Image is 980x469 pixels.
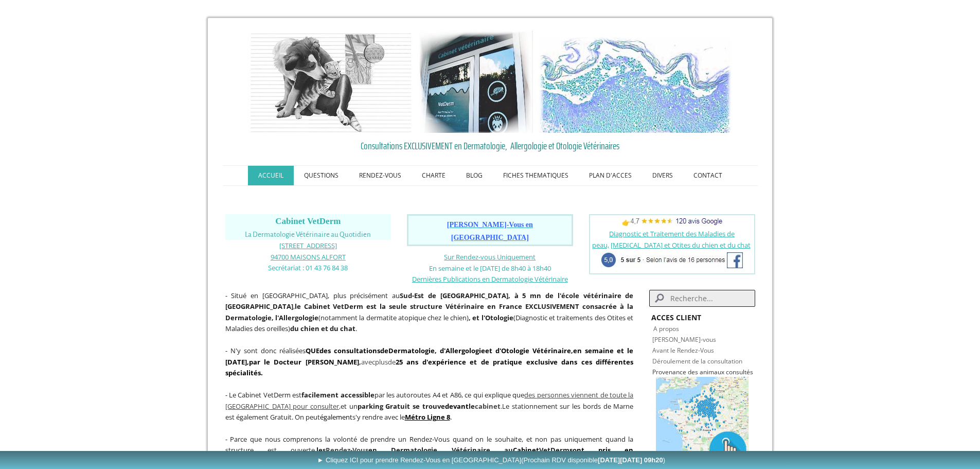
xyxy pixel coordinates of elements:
span: parking Gratuit se trouve le [358,402,501,411]
a: BLOG [456,166,493,185]
span: (Prochain RDV disponible ) [521,456,665,464]
span: également [320,412,352,422]
span: en Dermatologie Vétérinaire au VetDerm [368,445,569,455]
b: France EXCLUSIVEMENT consacrée à la Dermatologie, l'Allergologie [225,302,634,322]
span: des animaux consultés [688,368,753,376]
span: - Le Cabinet VetDerm est par les autoroutes A4 et A86, ce qui explique que et un Le stationnement... [225,390,634,422]
span: par le Docteur [PERSON_NAME] [249,357,359,367]
span: , [225,390,634,411]
strong: des [319,346,331,355]
strong: de , d' et d' [334,346,558,355]
span: 94700 MAISONS ALFORT [271,252,346,262]
a: [MEDICAL_DATA] et Otites du chien et du chat [611,240,751,250]
span: , [247,357,249,367]
span: 👉 [622,218,722,227]
a: PLAN D'ACCES [579,166,642,185]
a: Métro Ligne 8 [405,412,450,422]
span: Cabinet VetDerm [275,216,341,226]
span: Rendez-V [326,445,357,455]
a: Consultations EXCLUSIVEMENT en Dermatologie, Allergologie et Otologie Vétérinaires [225,138,755,153]
a: Dermatologie [388,346,435,355]
b: [DATE][DATE] 09h20 [598,456,663,464]
strong: , [571,346,573,355]
span: Dernières Publications en Dermatologie Vétérinaire [412,274,568,284]
a: A propos [653,324,679,333]
span: La Dermatologie Vétérinaire au Quotidien [245,231,371,238]
span: s [365,445,368,455]
span: Cabinet [513,445,539,455]
a: ACCUEIL [248,166,294,185]
a: Sur Rendez-vous Uniquement [444,252,536,262]
strong: les [316,445,368,455]
a: 94700 MAISONS ALFORT [271,252,346,262]
a: FICHES THEMATIQUES [493,166,579,185]
span: - Situé en [GEOGRAPHIC_DATA], plus précisément au , (notamment la dermatite atopique chez le chie... [225,291,634,334]
span: [STREET_ADDRESS] [279,241,337,250]
span: - N'y sont donc réalisées [225,346,634,377]
strong: du chien et du chat [290,324,355,333]
a: Avant le Rendez-Vous [652,346,714,355]
span: Secrétariat : 01 43 76 84 38 [268,263,348,272]
span: facilement [301,390,338,399]
input: Search [649,290,755,307]
strong: QUE [306,346,319,355]
span: [PERSON_NAME]-Vous en [GEOGRAPHIC_DATA] [447,221,533,241]
a: des personnes viennent de toute la [GEOGRAPHIC_DATA] pour consulter [225,390,634,411]
b: , et l'Otologie [469,313,513,322]
span: plus [375,357,388,367]
strong: accessible [341,390,375,399]
a: aire [558,346,571,355]
span: devant [445,402,469,411]
b: , [249,357,361,367]
a: Déroulement de la consultation [652,357,742,366]
strong: 25 ans d'expérience et de pratique exclusive dans ces différentes spécialités. [225,357,634,378]
a: [PERSON_NAME]-vous [652,335,716,344]
a: Otologie Vétérin [501,346,558,355]
a: RENDEZ-VOUS [349,166,412,185]
span: - Parce que nous comprenons la volonté de prendre un Rendez-Vous quand on le souhaite, et non pas... [225,435,634,455]
a: consultations [334,346,380,355]
span: en semaine et le [DATE] [225,346,634,367]
span: ► Cliquez ICI pour prendre Rendez-Vous en [GEOGRAPHIC_DATA] [317,456,665,464]
span: En semaine et le [DATE] de 8h40 à 18h40 [429,264,551,273]
strong: Sud-Est de [GEOGRAPHIC_DATA], à 5 mn de l'école vétérinaire de [GEOGRAPHIC_DATA] [225,291,634,311]
b: Cabinet VetDerm est la seule structure Vétérinaire en [304,302,496,311]
span: avec de [225,346,634,377]
a: rovenance [656,368,686,376]
span: . [501,402,502,411]
a: Allergologie [446,346,485,355]
span: . [405,412,452,422]
a: CONTACT [683,166,733,185]
span: cabinet [475,402,501,411]
a: [STREET_ADDRESS] [279,240,337,250]
span: P [652,368,656,376]
a: Dernières Publications en Dermatologie Vétérinaire [412,274,568,284]
strong: ACCES CLIENT [651,312,701,322]
a: Diagnostic et Traitement des Maladies de peau, [592,229,735,250]
strong: le [295,302,301,311]
a: DIVERS [642,166,683,185]
a: [PERSON_NAME]-Vous en [GEOGRAPHIC_DATA] [447,221,533,241]
span: ou [357,445,365,455]
a: QUESTIONS [294,166,349,185]
a: CHARTE [412,166,456,185]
